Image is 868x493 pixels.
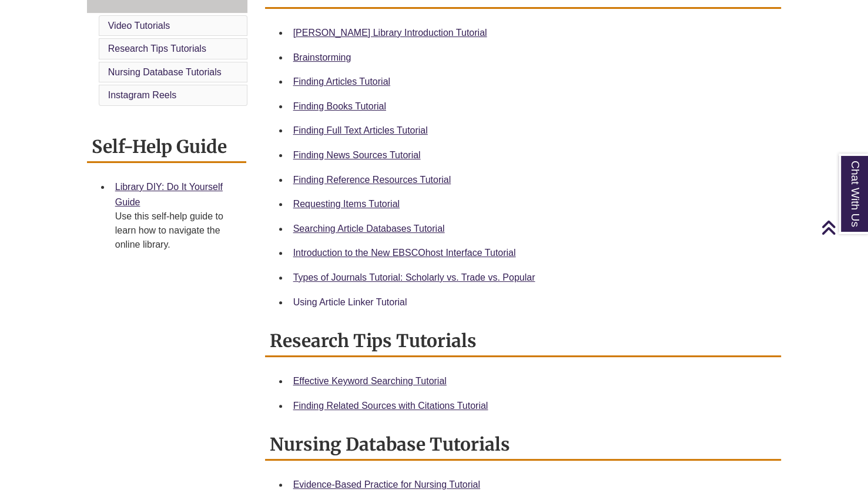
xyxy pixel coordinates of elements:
h2: Research Tips Tutorials [265,326,782,357]
a: Finding Articles Tutorial [293,76,390,86]
a: Finding Related Sources with Citations Tutorial [293,401,488,411]
a: Searching Article Databases Tutorial [293,224,445,234]
a: Effective Keyword Searching Tutorial [293,376,447,386]
a: Using Article Linker Tutorial [293,297,407,307]
a: Instagram Reels [108,90,177,100]
div: Use this self-help guide to learn how to navigate the online library. [115,209,237,252]
a: Finding Books Tutorial [293,101,386,111]
h2: Self-Help Guide [87,132,246,163]
a: Types of Journals Tutorial: Scholarly vs. Trade vs. Popular [293,272,535,282]
a: [PERSON_NAME] Library Introduction Tutorial [293,28,487,38]
a: Evidence-Based Practice for Nursing Tutorial [293,479,480,489]
a: Finding Reference Resources Tutorial [293,175,451,185]
a: Nursing Database Tutorials [108,67,222,77]
a: Library DIY: Do It Yourself Guide [115,182,223,207]
a: Video Tutorials [108,21,170,31]
a: Finding News Sources Tutorial [293,150,421,160]
a: Finding Full Text Articles Tutorial [293,125,428,135]
a: Research Tips Tutorials [108,44,206,54]
h2: Nursing Database Tutorials [265,429,782,461]
a: Back to Top [821,219,865,235]
a: Introduction to the New EBSCOhost Interface Tutorial [293,248,516,258]
a: Brainstorming [293,52,351,62]
a: Requesting Items Tutorial [293,199,400,209]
